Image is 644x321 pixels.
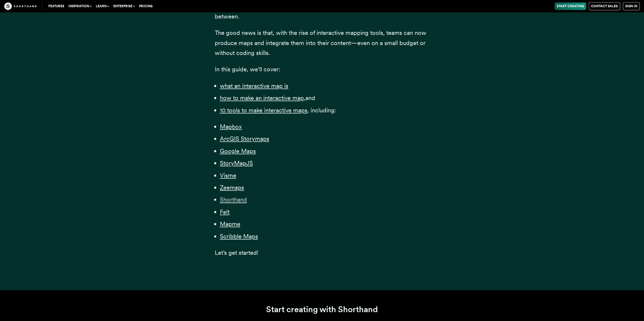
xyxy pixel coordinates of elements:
[220,94,305,101] a: how to make an interactive map,
[215,66,280,73] span: In this guide, we’ll cover:
[305,94,315,101] span: and
[589,2,620,10] a: Contact Sales
[4,2,37,10] img: The Craft
[215,249,258,256] span: Let’s get started!
[220,147,256,154] a: Google Maps
[266,304,378,314] span: Start creating with Shorthand
[220,233,258,240] a: Scribble Maps
[307,107,336,114] span: , including:
[66,2,94,10] button: Inspiration
[94,2,111,10] button: Learn
[220,220,240,227] a: Mapme
[220,107,307,114] a: 10 tools to make interactive maps
[220,160,253,167] a: StoryMapJS
[220,208,230,215] a: Felt
[623,2,640,10] a: Sign in
[220,172,236,179] a: Visme
[137,2,155,10] a: Pricing
[220,82,288,89] a: what an interactive map is
[215,29,426,56] span: The good news is that, with the rise of interactive mapping tools, teams can now produce maps and...
[220,123,242,130] a: Mapbox
[220,196,247,203] a: Shorthand
[46,2,66,10] a: Features
[220,135,269,142] a: ArcGIS Storymaps
[111,2,137,10] button: Enterprise
[220,184,244,191] a: Zeemaps
[555,2,586,10] a: Start Creating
